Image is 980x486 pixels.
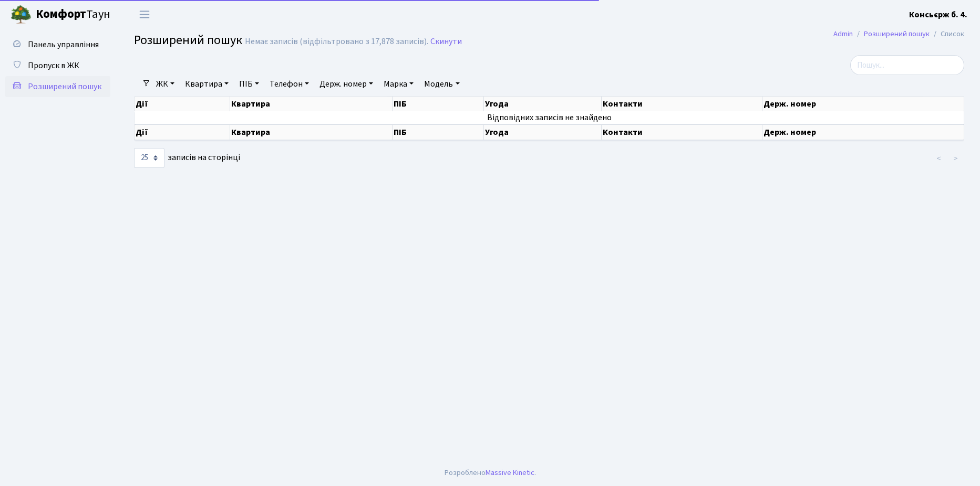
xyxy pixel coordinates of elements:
li: Список [930,28,964,40]
th: Квартира [230,124,393,140]
img: logo.png [11,4,32,25]
a: Розширений пошук [864,28,930,39]
a: Модель [420,75,463,93]
nav: breadcrumb [818,23,980,45]
a: Квартира [181,75,233,93]
span: Таун [36,6,110,24]
a: Скинути [430,37,462,47]
th: Держ. номер [762,124,964,140]
th: ПІБ [393,124,484,140]
span: Панель управління [28,39,99,50]
th: Контакти [602,97,763,111]
a: Admin [833,28,853,39]
input: Пошук... [850,55,964,75]
select: записів на сторінці [134,148,164,168]
a: Панель управління [5,34,110,55]
th: Квартира [230,97,393,111]
th: Контакти [602,124,763,140]
a: Телефон [265,75,313,93]
th: Дії [135,124,230,140]
a: Розширений пошук [5,76,110,97]
th: ПІБ [393,97,484,111]
span: Розширений пошук [134,31,242,49]
a: Марка [379,75,418,93]
th: Угода [484,97,602,111]
a: Пропуск в ЖК [5,55,110,76]
td: Відповідних записів не знайдено [135,111,964,124]
span: Розширений пошук [28,81,101,92]
th: Угода [484,124,602,140]
b: Консьєрж б. 4. [909,9,967,20]
div: Розроблено . [445,467,536,479]
a: Держ. номер [315,75,377,93]
a: ПІБ [235,75,263,93]
a: Консьєрж б. 4. [909,8,967,21]
button: Переключити навігацію [131,6,158,23]
b: Комфорт [36,6,86,23]
label: записів на сторінці [134,148,240,168]
span: Пропуск в ЖК [28,60,79,71]
th: Держ. номер [762,97,964,111]
a: ЖК [152,75,179,93]
div: Немає записів (відфільтровано з 17,878 записів). [245,37,428,47]
a: Massive Kinetic [486,467,534,478]
th: Дії [135,97,230,111]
